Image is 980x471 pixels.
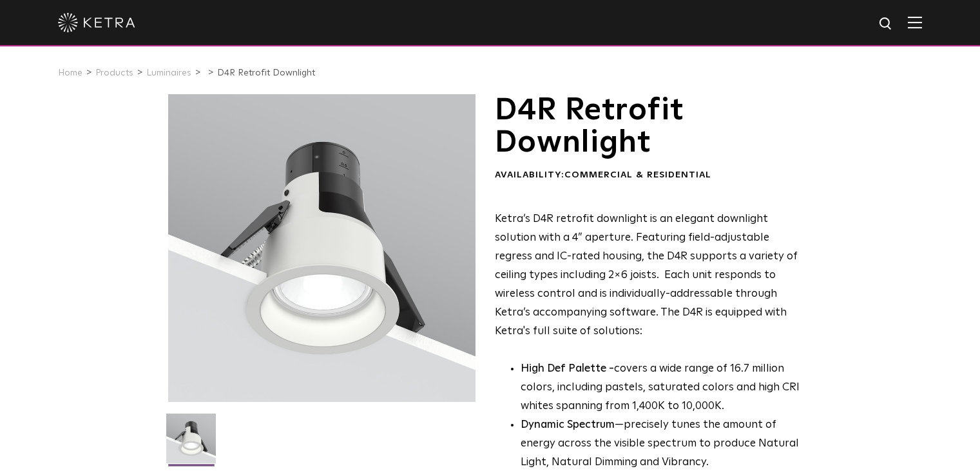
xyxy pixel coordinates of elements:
strong: High Def Palette - [521,363,614,374]
strong: Dynamic Spectrum [521,419,615,430]
h1: D4R Retrofit Downlight [495,94,809,159]
img: ketra-logo-2019-white [58,13,135,32]
p: Ketra’s D4R retrofit downlight is an elegant downlight solution with a 4” aperture. Featuring fie... [495,210,809,341]
div: Availability: [495,169,809,182]
a: Products [95,68,133,77]
a: D4R Retrofit Downlight [217,68,315,77]
a: Home [58,68,82,77]
img: search icon [878,16,894,32]
a: Luminaires [146,68,191,77]
img: Hamburger%20Nav.svg [908,16,922,28]
span: Commercial & Residential [564,170,711,179]
p: covers a wide range of 16.7 million colors, including pastels, saturated colors and high CRI whit... [521,360,809,416]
